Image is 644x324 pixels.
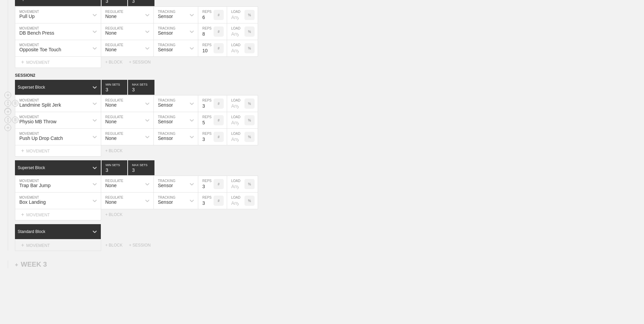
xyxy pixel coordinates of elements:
div: Physio MB Throw [19,119,56,124]
div: Opposite Toe Touch [19,47,61,52]
input: Any [227,40,244,56]
p: # [218,30,220,34]
p: % [248,13,251,17]
input: None [128,80,154,95]
p: # [218,13,220,17]
p: % [248,182,251,186]
div: MOVEMENT [15,57,101,68]
p: # [218,47,220,50]
div: Superset Block [18,85,45,90]
div: None [105,14,116,19]
div: Trap Bar Jump [19,183,51,188]
span: + [21,242,24,248]
div: + BLOCK [105,60,129,65]
p: % [248,30,251,34]
div: None [105,47,116,52]
input: Any [227,176,244,192]
span: + [21,148,24,154]
div: + BLOCK [105,148,129,153]
div: Sensor [158,14,173,19]
div: None [105,30,116,36]
div: DB Bench Press [19,30,54,36]
div: WEEK 3 [15,260,47,268]
div: Landmine Split Jerk [19,102,61,108]
div: None [105,199,116,205]
div: Push Up Drop Catch [19,136,63,141]
div: Superset Block [18,165,45,170]
div: Standard Block [18,229,45,234]
div: Sensor [158,136,173,141]
span: + [15,262,18,268]
div: Pull Up [19,14,35,19]
div: Sensor [158,30,173,36]
div: None [105,136,116,141]
input: Any [227,95,244,112]
div: MOVEMENT [15,145,101,157]
div: Sensor [158,102,173,108]
p: # [218,135,220,139]
input: None [128,160,154,175]
div: None [105,102,116,108]
p: % [248,199,251,203]
div: Sensor [158,119,173,124]
div: + BLOCK [105,243,129,248]
div: + BLOCK [105,212,129,217]
div: MOVEMENT [15,240,101,251]
p: # [218,182,220,186]
input: Any [227,193,244,209]
p: % [248,47,251,50]
input: Any [227,7,244,23]
div: None [105,183,116,188]
span: + [21,212,24,217]
span: SESSION 2 [15,73,35,78]
p: % [248,102,251,106]
span: + [21,59,24,65]
div: Sensor [158,183,173,188]
div: None [105,119,116,124]
input: Any [227,129,244,145]
div: + SESSION [129,60,156,65]
div: Sensor [158,47,173,52]
div: + SESSION [129,243,156,248]
p: # [218,199,220,203]
div: Sensor [158,199,173,205]
p: % [248,135,251,139]
p: % [248,119,251,122]
input: Any [227,112,244,128]
input: Any [227,23,244,40]
iframe: Chat Widget [610,291,644,324]
p: # [218,102,220,106]
p: # [218,119,220,122]
div: Box Landing [19,199,46,205]
div: MOVEMENT [15,209,101,220]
